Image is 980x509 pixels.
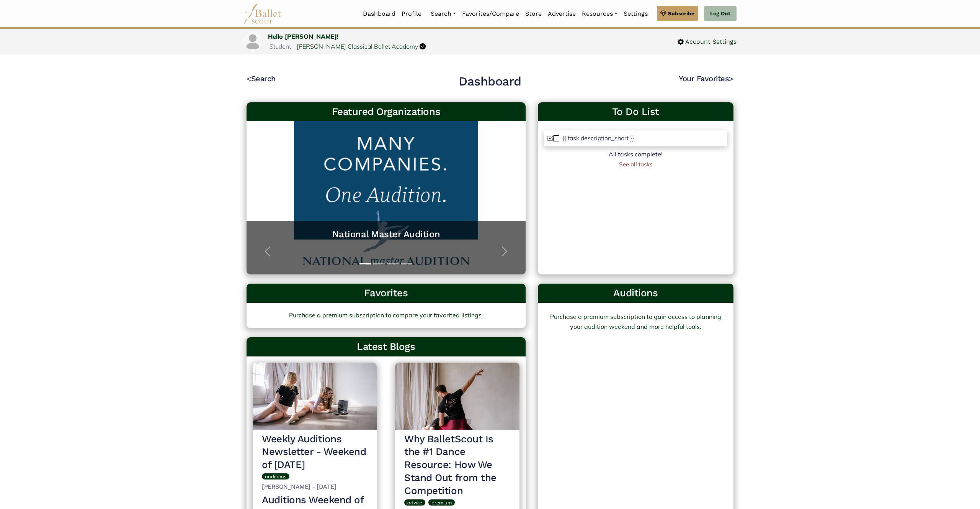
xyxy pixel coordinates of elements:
[253,363,377,430] img: header_image.img
[704,6,737,21] a: Log Out
[387,259,399,268] button: Slide 3
[550,313,721,330] a: Purchase a premium subscription to gain access to planning your audition weekend and more helpful...
[544,105,727,118] a: To Do List
[254,228,518,240] a: National Master Audition
[459,6,522,22] a: Favorites/Compare
[244,33,261,50] img: profile picture
[359,259,371,268] button: Slide 1
[401,259,412,268] button: Slide 4
[619,161,652,168] a: See all tasks
[668,9,694,18] span: Subscribe
[253,287,519,300] h3: Favorites
[404,433,510,498] h3: Why BalletScout Is the #1 Dance Resource: How We Stand Out from the Competition
[247,303,526,328] a: Purchase a premium subscription to compare your favorited listings.
[459,74,521,90] h2: Dashboard
[428,6,459,22] a: Search
[431,499,452,506] span: premium
[268,33,338,40] a: Hello [PERSON_NAME]!
[247,74,276,83] a: <Search
[545,6,579,22] a: Advertise
[544,149,727,159] div: All tasks complete!
[262,483,367,491] h5: [PERSON_NAME] - [DATE]
[297,43,418,50] a: [PERSON_NAME] Classical Ballet Academy
[621,6,651,22] a: Settings
[660,9,666,18] img: gem.svg
[407,499,422,506] span: advice
[269,43,291,50] span: Student
[360,6,399,22] a: Dashboard
[522,6,545,22] a: Store
[265,473,286,479] span: auditions
[373,259,385,268] button: Slide 2
[684,37,737,47] span: Account Settings
[253,105,519,118] h3: Featured Organizations
[562,134,634,142] p: {{ task.description_short }}
[679,74,733,83] a: Your Favorites
[292,43,295,50] span: -
[395,363,519,430] img: header_image.img
[544,287,727,300] h3: Auditions
[678,37,737,47] a: Account Settings
[247,74,251,83] code: <
[399,6,425,22] a: Profile
[657,6,698,21] a: Subscribe
[579,6,621,22] a: Resources
[253,340,519,353] h3: Latest Blogs
[729,74,733,83] code: >
[262,433,367,471] h3: Weekly Auditions Newsletter - Weekend of [DATE]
